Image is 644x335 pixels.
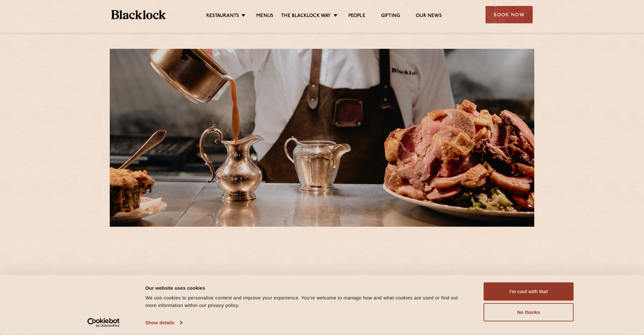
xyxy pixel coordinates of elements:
button: I'm cool with that [484,282,574,301]
a: Show details [145,318,182,327]
a: Usercentrics Cookiebot - opens in a new window [76,318,131,327]
a: Gifting [381,13,400,20]
button: No thanks [484,303,574,321]
a: Menus [256,13,273,20]
a: Restaurants [206,13,239,20]
a: The Blacklock Way [281,13,331,20]
a: Our News [416,13,442,20]
div: Book Now [486,6,533,23]
a: People [348,13,365,20]
div: Our website uses cookies [145,284,469,292]
img: BL_Textured_Logo-footer-cropped.svg [111,10,166,19]
div: We use cookies to personalise content and improve your experience. You're welcome to manage how a... [145,294,469,309]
